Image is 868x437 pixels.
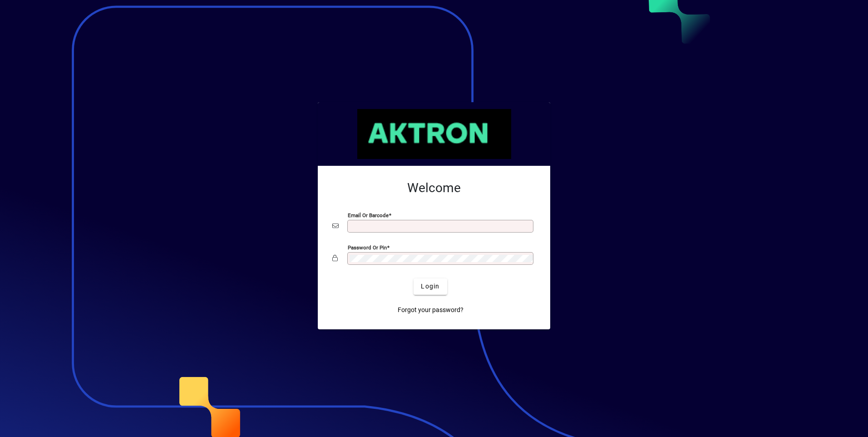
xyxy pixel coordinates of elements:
button: Login [414,278,447,295]
mat-label: Email or Barcode [348,212,389,218]
span: Login [421,282,439,291]
a: Forgot your password? [394,302,467,318]
span: Forgot your password? [398,305,464,315]
h2: Welcome [332,180,536,196]
mat-label: Password or Pin [348,244,387,250]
